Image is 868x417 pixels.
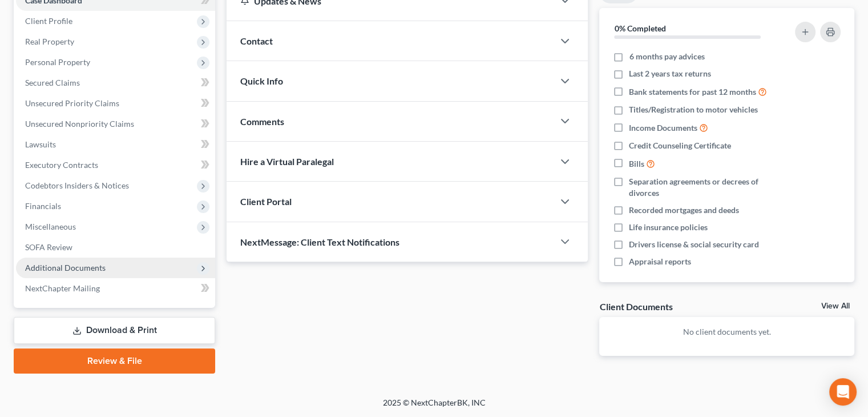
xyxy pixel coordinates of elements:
p: No client documents yet. [608,326,845,338]
a: Download & Print [14,317,215,344]
span: Comments [240,116,284,127]
span: Drivers license & social security card [629,239,759,250]
span: Credit Counseling Certificate [629,140,731,151]
a: NextChapter Mailing [16,278,215,299]
a: Unsecured Priority Claims [16,93,215,114]
span: Miscellaneous [25,222,76,231]
a: Review & File [14,348,215,374]
a: SOFA Review [16,237,215,258]
a: Unsecured Nonpriority Claims [16,114,215,134]
span: NextMessage: Client Text Notifications [240,236,399,247]
a: Lawsuits [16,134,215,155]
span: Bank statements for past 12 months [629,86,756,98]
span: Life insurance policies [629,222,708,233]
span: Quick Info [240,75,283,86]
a: View All [821,302,850,310]
span: Additional Documents [25,263,106,272]
span: Real Property [25,37,74,46]
span: Executory Contracts [25,160,98,170]
span: Hire a Virtual Paralegal [240,156,334,167]
span: Appraisal reports [629,256,691,267]
span: SOFA Review [25,242,72,252]
span: Unsecured Priority Claims [25,98,119,108]
span: 6 months pay advices [629,51,704,62]
span: NextChapter Mailing [25,283,100,293]
span: Contact [240,35,273,46]
span: Last 2 years tax returns [629,68,711,79]
div: Client Documents [599,300,672,312]
span: Financials [25,201,61,211]
span: Lawsuits [25,139,56,149]
span: Unsecured Nonpriority Claims [25,119,134,129]
span: Client Profile [25,16,72,26]
a: Executory Contracts [16,155,215,175]
div: Open Intercom Messenger [829,378,857,406]
span: Codebtors Insiders & Notices [25,181,129,190]
span: Personal Property [25,57,90,67]
strong: 0% Completed [614,23,665,33]
span: Secured Claims [25,78,80,87]
a: Secured Claims [16,73,215,93]
span: Income Documents [629,122,697,134]
span: Bills [629,158,644,170]
span: Separation agreements or decrees of divorces [629,176,781,199]
span: Client Portal [240,196,292,207]
span: Recorded mortgages and deeds [629,205,739,216]
span: Titles/Registration to motor vehicles [629,104,758,115]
